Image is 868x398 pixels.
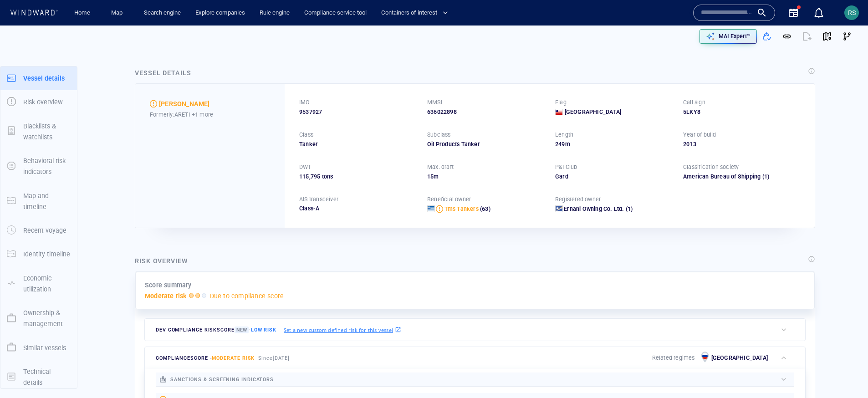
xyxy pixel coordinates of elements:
a: Map [107,5,129,21]
a: Map and timeline [0,196,77,205]
p: Economic utilization [23,273,71,295]
span: m [434,173,439,180]
p: Classification society [683,163,739,171]
p: Risk overview [23,97,63,107]
p: Length [555,131,573,139]
span: 15 [427,173,434,180]
p: AIS transceiver [299,195,338,204]
button: Map and timeline [0,184,77,219]
span: RS [848,9,856,16]
button: Technical details [0,360,77,395]
button: Recent voyage [0,219,77,242]
p: MAI Expert™ [719,32,751,41]
span: MARETA [159,98,210,109]
span: sanctions & screening indicators [170,377,274,383]
div: 5LKY8 [683,108,800,116]
a: Tms Tankers (63) [444,205,490,213]
button: Get link [777,26,797,46]
a: Behavioral risk indicators [0,162,77,170]
a: Set a new custom defined risk for this vessel [284,325,401,335]
a: Compliance service tool [301,5,370,21]
div: American Bureau of Shipping [683,173,761,181]
div: Gard [555,173,672,181]
div: Moderate risk [150,100,157,107]
p: [GEOGRAPHIC_DATA] [711,354,768,362]
p: Due to compliance score [210,291,284,301]
p: Map and timeline [23,190,71,213]
span: compliance score - [156,355,255,361]
p: Registered owner [555,195,601,204]
button: View on map [817,26,837,46]
button: Similar vessels [0,336,77,360]
button: Visual Link Analysis [837,26,857,46]
span: Tms Tankers [444,205,479,212]
button: MAI Expert™ [700,29,757,44]
button: Behavioral risk indicators [0,149,77,184]
p: P&I Club [555,163,577,171]
span: (1) [624,205,633,213]
span: [GEOGRAPHIC_DATA] [565,108,621,116]
p: Moderate risk [145,291,187,301]
button: Ownership & management [0,301,77,336]
a: Similar vessels [0,343,77,352]
p: Identity timeline [23,249,70,260]
iframe: Chat [829,357,861,391]
a: Technical details [0,372,77,381]
span: 9537927 [299,108,322,116]
p: Similar vessels [23,342,66,353]
a: Recent voyage [0,226,77,235]
span: Moderate risk [212,355,255,361]
a: Rule engine [256,5,293,21]
button: Blacklists & watchlists [0,114,77,149]
span: (63) [479,205,490,213]
p: Set a new custom defined risk for this vessel [284,326,393,334]
p: Vessel details [23,73,65,84]
div: Risk overview [135,255,188,266]
a: Economic utilization [0,279,77,287]
a: Home [71,5,94,21]
div: Tanker [299,140,416,148]
p: DWT [299,163,311,171]
p: Class [299,131,313,139]
button: Vessel details [0,66,77,90]
p: Related regimes [652,354,695,362]
p: Flag [555,98,567,107]
button: Map [104,5,133,21]
div: 636022898 [427,108,544,116]
p: Subclass [427,131,451,139]
a: Ownership & management [0,314,77,322]
div: [PERSON_NAME] [159,98,210,109]
p: Blacklists & watchlists [23,121,71,143]
p: Max. draft [427,163,454,171]
div: Notification center [813,7,824,18]
a: Vessel details [0,73,77,82]
a: Blacklists & watchlists [0,127,77,135]
span: Ernani Owning Co. Ltd. [564,205,624,212]
p: +1 more [192,110,213,119]
span: Low risk [251,327,276,333]
button: RS [842,4,861,22]
p: Score summary [145,280,192,291]
a: Ernani Owning Co. Ltd. (1) [564,205,633,213]
div: Oil Products Tanker [427,140,544,148]
div: 2013 [683,140,800,148]
p: MMSI [427,98,442,107]
a: Identity timeline [0,250,77,258]
div: 115,795 tons [299,173,416,181]
div: Vessel details [135,67,191,78]
span: Containers of interest [381,8,448,18]
p: Behavioral risk indicators [23,155,71,178]
p: Call sign [683,98,705,107]
span: m [565,141,570,148]
div: American Bureau of Shipping [683,173,800,181]
a: Explore companies [192,5,249,21]
span: (1) [761,173,800,181]
p: IMO [299,98,310,107]
span: Class-A [299,205,319,212]
button: Containers of interest [378,5,456,21]
span: New [235,327,249,333]
a: Search engine [140,5,184,21]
